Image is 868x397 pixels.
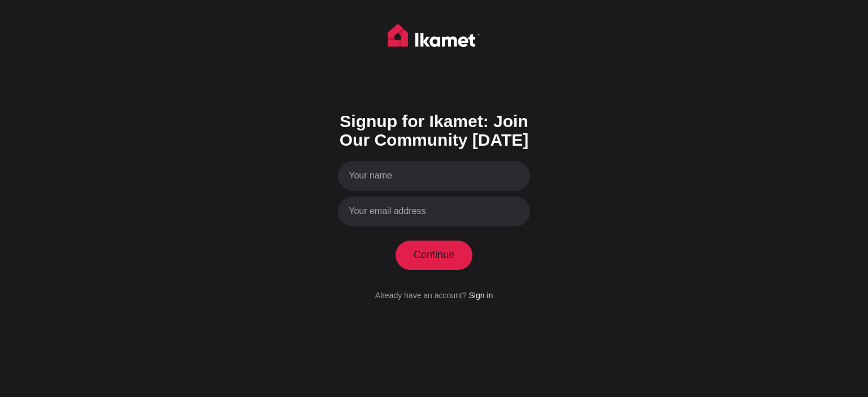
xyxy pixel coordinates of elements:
[388,24,480,52] img: Ikamet home
[338,112,530,149] h1: Signup for Ikamet: Join Our Community [DATE]
[338,197,530,226] input: Your email address
[338,161,530,191] input: Your name
[396,241,473,270] button: Continue
[375,291,467,300] span: Already have an account?
[468,291,493,300] a: Sign in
